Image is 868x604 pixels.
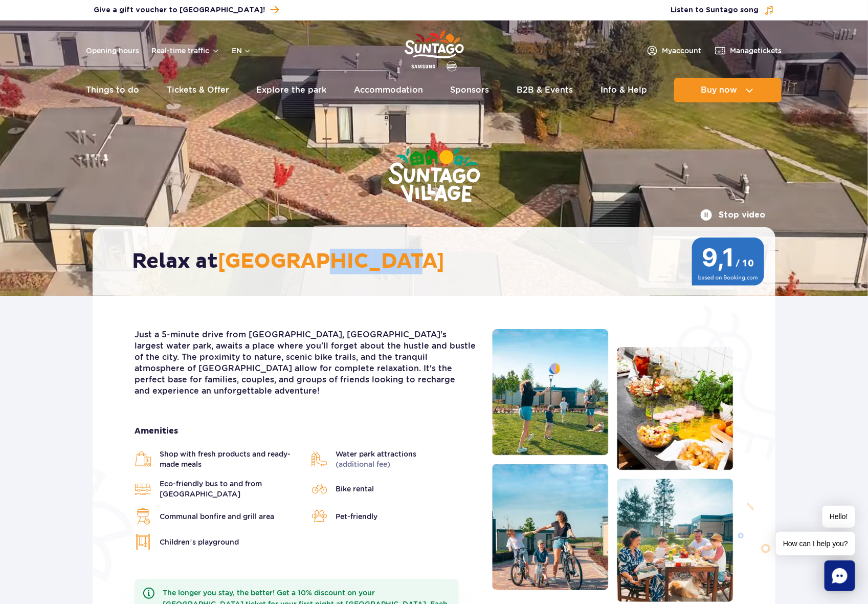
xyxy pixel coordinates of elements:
span: Children’s playground [160,537,239,547]
div: Chat [825,560,855,591]
span: Eco-friendly bus to and from [GEOGRAPHIC_DATA] [160,479,301,499]
a: Park of Poland [405,26,464,73]
a: Give a gift voucher to [GEOGRAPHIC_DATA]! [94,3,279,17]
a: Myaccount [646,45,702,57]
span: Buy now [701,85,737,95]
a: Explore the park [257,78,327,102]
a: Accommodation [354,78,423,102]
img: Suntago Village [347,107,521,245]
span: (additional fee) [336,460,391,468]
strong: Amenities [135,425,477,437]
span: Listen to Suntago song [671,5,759,15]
button: Stop video [700,209,765,221]
span: [GEOGRAPHIC_DATA] [218,249,444,274]
a: Managetickets [714,45,782,57]
button: en [232,46,252,56]
a: Info & Help [600,78,647,102]
span: Bike rental [336,484,374,494]
a: Things to do [86,78,140,102]
button: Buy now [674,78,782,102]
span: Manage tickets [730,46,782,56]
span: Shop with fresh products and ready-made meals [160,449,301,469]
h2: Relax at [132,249,746,274]
span: Pet-friendly [336,511,378,522]
a: B2B & Events [517,78,573,102]
span: How can I help you? [776,532,855,555]
span: Communal bonfire and grill area [160,511,274,522]
span: Give a gift voucher to [GEOGRAPHIC_DATA]! [94,5,265,15]
span: Hello! [822,506,855,528]
a: Tickets & Offer [167,78,229,102]
a: Sponsors [451,78,489,102]
button: Listen to Suntago song [671,5,774,15]
span: My account [662,46,702,56]
span: Water park attractions [336,449,417,469]
a: Opening hours [86,46,140,56]
button: Real-time traffic [152,47,220,55]
img: 9,1/10 wg ocen z Booking.com [691,238,765,286]
p: Just a 5-minute drive from [GEOGRAPHIC_DATA], [GEOGRAPHIC_DATA]'s largest water park, awaits a pl... [135,329,477,397]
